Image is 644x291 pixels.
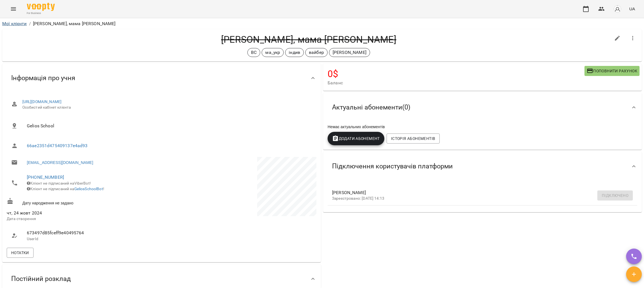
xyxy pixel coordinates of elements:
span: For Business [27,11,55,15]
span: чт, 24 жовт 2024 [7,210,160,216]
button: Нотатки [7,248,34,258]
nav: breadcrumb [2,20,642,27]
span: Нотатки [11,249,29,256]
span: Gelios School [27,123,312,129]
img: Voopty Logo [27,3,55,11]
span: Додати Абонемент [332,135,380,142]
div: індив [285,48,304,57]
p: Зареєстровано: [DATE] 14:13 [332,196,624,201]
span: Постійний розклад [11,275,71,283]
div: Актуальні абонементи(0) [323,93,642,122]
button: Menu [7,2,20,16]
div: [PERSON_NAME] [329,48,370,57]
button: UA [627,4,637,14]
span: Актуальні абонементи ( 0 ) [332,103,410,112]
h4: [PERSON_NAME], мама [PERSON_NAME] [7,34,611,45]
div: Інформація про учня [2,64,321,92]
li: / [29,20,31,27]
a: 66ae2351d475409137e4ad93 [27,143,88,148]
p: вайбер [309,49,324,56]
a: [EMAIL_ADDRESS][DOMAIN_NAME] [27,160,93,165]
span: [PERSON_NAME] [332,189,624,196]
span: Інформація про учня [11,74,75,82]
span: 673497d85fceff9e40495764 [27,230,156,236]
img: avatar_s.png [614,5,621,13]
a: GeliosSchoolBot [74,187,103,191]
p: [PERSON_NAME] [333,49,366,56]
div: Дату народження не задано [6,197,162,207]
p: [PERSON_NAME], мама [PERSON_NAME] [33,20,116,27]
div: Підключення користувачів платформи [323,152,642,181]
p: Дата створення [7,216,160,222]
span: Клієнт не підписаний на ! [27,187,104,191]
div: Немає актуальних абонементів [326,123,638,131]
span: UA [629,6,635,12]
span: Підключення користувачів платформи [332,162,453,171]
span: Історія абонементів [391,135,435,142]
span: Баланс [328,80,584,86]
div: вайбер [305,48,328,57]
p: UserId [27,236,156,242]
div: ВС [247,48,260,57]
span: Клієнт не підписаний на ViberBot! [27,181,91,185]
a: [URL][DOMAIN_NAME] [22,99,62,104]
button: Історія абонементів [387,133,440,144]
a: Мої клієнти [2,21,27,26]
p: ВС [251,49,257,56]
p: ма_укр [265,49,280,56]
a: [PHONE_NUMBER] [27,175,64,180]
p: індив [289,49,300,56]
span: Поповнити рахунок [587,68,637,74]
button: Поповнити рахунок [584,66,640,76]
span: Особистий кабінет клієнта [22,105,312,110]
div: ма_укр [262,48,284,57]
button: Додати Абонемент [328,132,384,145]
h4: 0 $ [328,68,584,80]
